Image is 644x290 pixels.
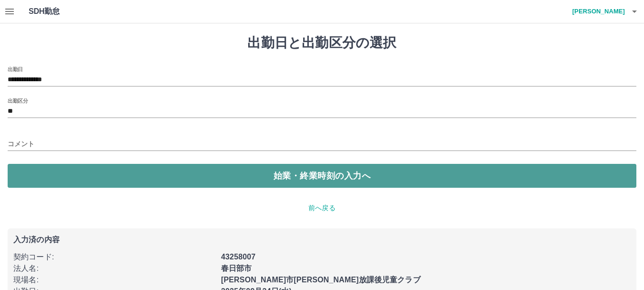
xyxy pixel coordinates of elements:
[13,263,215,274] p: 法人名 :
[13,274,215,286] p: 現場名 :
[221,276,421,284] b: [PERSON_NAME]市[PERSON_NAME]放課後児童クラブ
[221,264,252,272] b: 春日部市
[13,236,631,244] p: 入力済の内容
[13,251,215,263] p: 契約コード :
[8,65,23,73] label: 出勤日
[8,203,636,213] p: 前へ戻る
[8,97,28,104] label: 出勤区分
[8,164,636,188] button: 始業・終業時刻の入力へ
[221,253,255,261] b: 43258007
[8,35,636,51] h1: 出勤日と出勤区分の選択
